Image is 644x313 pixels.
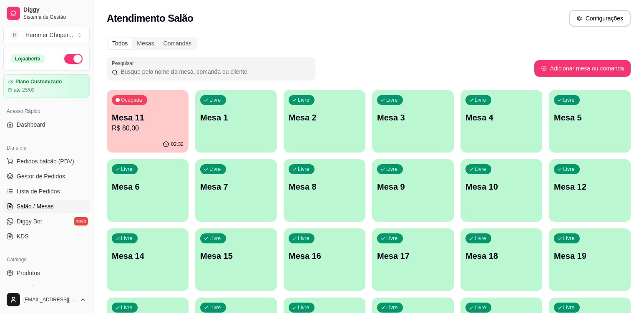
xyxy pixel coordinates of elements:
span: [EMAIL_ADDRESS][DOMAIN_NAME] [23,296,76,303]
a: Plano Customizadoaté 25/09 [3,74,90,98]
p: Livre [209,97,221,103]
span: Salão / Mesas [17,202,54,210]
div: Hemmer Choper ... [25,31,73,39]
p: Mesa 7 [200,181,272,193]
div: Comandas [159,38,196,49]
button: LivreMesa 14 [107,228,189,291]
p: Livre [475,97,486,103]
button: Configurações [569,10,631,27]
p: Livre [121,235,133,242]
button: Alterar Status [64,54,83,64]
p: Livre [563,166,575,173]
button: LivreMesa 8 [284,159,365,222]
p: Mesa 9 [377,181,449,193]
a: DiggySistema de Gestão [3,3,90,23]
label: Pesquisar [112,60,137,67]
p: Mesa 10 [465,181,537,193]
div: Dia a dia [3,141,90,155]
p: Mesa 14 [112,250,184,262]
p: Mesa 1 [200,112,272,123]
a: Salão / Mesas [3,200,90,213]
span: KDS [17,232,29,240]
h2: Atendimento Salão [107,12,193,25]
button: LivreMesa 1 [195,90,277,153]
a: Lista de Pedidos [3,185,90,198]
p: Ocupada [121,97,142,103]
button: LivreMesa 18 [460,228,542,291]
p: Mesa 17 [377,250,449,262]
p: Livre [298,166,309,173]
p: Livre [209,166,221,173]
a: KDS [3,230,90,243]
span: Sistema de Gestão [23,14,86,20]
p: Mesa 15 [200,250,272,262]
a: Produtos [3,266,90,280]
button: LivreMesa 3 [372,90,454,153]
p: Livre [475,235,486,242]
span: Diggy Bot [17,217,42,225]
button: LivreMesa 15 [195,228,277,291]
button: LivreMesa 2 [284,90,365,153]
div: Acesso Rápido [3,105,90,118]
article: até 25/09 [14,87,35,93]
button: LivreMesa 4 [460,90,542,153]
button: Select a team [3,27,90,43]
p: Livre [386,97,398,103]
p: Livre [209,235,221,242]
span: H [10,31,19,39]
button: LivreMesa 12 [549,159,631,222]
p: Livre [386,235,398,242]
p: Livre [475,304,486,311]
p: Mesa 12 [554,181,626,193]
button: LivreMesa 19 [549,228,631,291]
button: Pedidos balcão (PDV) [3,155,90,168]
p: Mesa 4 [465,112,537,123]
button: OcupadaMesa 11R$ 80,0002:32 [107,90,189,153]
p: Mesa 16 [289,250,360,262]
button: LivreMesa 17 [372,228,454,291]
button: LivreMesa 5 [549,90,631,153]
span: Dashboard [17,120,45,129]
p: Livre [121,304,133,311]
p: Livre [386,304,398,311]
div: Catálogo [3,253,90,266]
p: Mesa 11 [112,112,184,123]
span: Produtos [17,269,40,277]
p: Mesa 5 [554,112,626,123]
p: Livre [563,304,575,311]
p: Mesa 19 [554,250,626,262]
span: Gestor de Pedidos [17,172,65,180]
p: Livre [563,235,575,242]
span: Lista de Pedidos [17,187,60,195]
article: Plano Customizado [15,79,62,85]
a: Diggy Botnovo [3,215,90,228]
button: LivreMesa 6 [107,159,189,222]
p: Livre [386,166,398,173]
p: Livre [209,304,221,311]
button: LivreMesa 9 [372,159,454,222]
p: Livre [298,304,309,311]
button: LivreMesa 16 [284,228,365,291]
button: [EMAIL_ADDRESS][DOMAIN_NAME] [3,290,90,310]
span: Pedidos balcão (PDV) [17,157,74,165]
a: Complementos [3,281,90,295]
div: Todos [108,38,132,49]
p: Livre [121,166,133,173]
p: Livre [298,97,309,103]
button: LivreMesa 10 [460,159,542,222]
p: Mesa 8 [289,181,360,193]
p: Livre [298,235,309,242]
a: Dashboard [3,118,90,131]
p: R$ 80,00 [112,123,184,133]
p: 02:32 [171,141,184,148]
span: Complementos [17,284,56,292]
button: Adicionar mesa ou comanda [534,60,631,77]
div: Loja aberta [10,54,45,63]
p: Livre [563,97,575,103]
a: Gestor de Pedidos [3,170,90,183]
button: LivreMesa 7 [195,159,277,222]
span: Diggy [23,6,86,14]
input: Pesquisar [118,68,310,76]
p: Livre [475,166,486,173]
p: Mesa 2 [289,112,360,123]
